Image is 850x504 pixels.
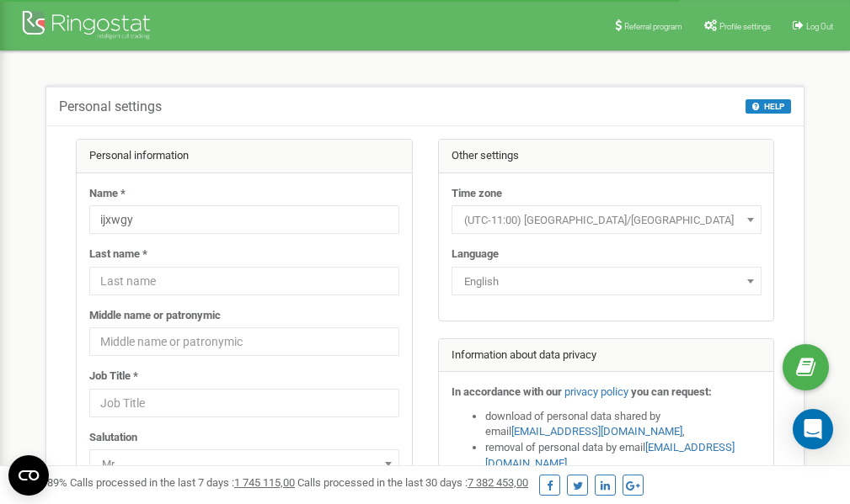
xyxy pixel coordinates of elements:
[89,369,138,385] label: Job Title *
[89,205,399,234] input: Name
[89,186,126,202] label: Name *
[89,308,221,324] label: Middle name or patronymic
[95,453,393,476] span: Mr.
[89,449,399,478] span: Mr.
[59,99,162,114] h5: Personal settings
[8,455,49,496] button: Open CMP widget
[89,247,147,263] label: Last name *
[439,339,774,373] div: Information about data privacy
[452,267,762,295] span: English
[746,99,791,114] button: HELP
[806,22,833,31] span: Log Out
[485,440,762,471] li: removal of personal data by email ,
[297,476,528,489] span: Calls processed in the last 30 days :
[77,140,412,173] div: Personal information
[452,205,762,234] span: (UTC-11:00) Pacific/Midway
[89,267,399,295] input: Last name
[452,247,499,263] label: Language
[457,270,756,294] span: English
[439,140,774,173] div: Other settings
[793,409,833,449] div: Open Intercom Messenger
[452,385,562,398] strong: In accordance with our
[89,389,399,417] input: Job Title
[564,385,628,398] a: privacy policy
[89,430,137,446] label: Salutation
[631,385,712,398] strong: you can request:
[485,409,762,440] li: download of personal data shared by email ,
[468,476,528,489] u: 7 382 453,00
[89,327,399,356] input: Middle name or patronymic
[457,209,756,232] span: (UTC-11:00) Pacific/Midway
[511,425,682,438] a: [EMAIL_ADDRESS][DOMAIN_NAME]
[719,22,771,31] span: Profile settings
[234,476,295,489] u: 1 745 115,00
[70,476,295,489] span: Calls processed in the last 7 days :
[624,22,682,31] span: Referral program
[452,186,502,202] label: Time zone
